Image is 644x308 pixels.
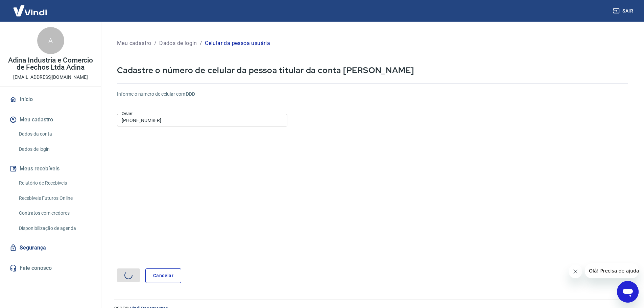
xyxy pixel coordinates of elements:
label: Celular [122,111,133,116]
img: Vindi [8,0,52,21]
h6: Informe o número de celular com DDD [117,91,628,98]
p: / [200,39,202,47]
a: Contratos com credores [16,206,93,220]
a: Dados de login [16,142,93,156]
p: Cadastre o número de celular da pessoa titular da conta [PERSON_NAME] [117,65,628,75]
button: Meus recebíveis [8,161,93,176]
iframe: Botão para abrir a janela de mensagens [617,281,639,303]
p: Adina Industria e Comercio de Fechos Ltda Adina [5,57,96,71]
a: Cancelar [145,268,181,283]
a: Relatório de Recebíveis [16,176,93,190]
a: Fale conosco [8,261,93,276]
button: Sair [612,5,636,17]
iframe: Fechar mensagem [569,265,582,278]
div: A [37,27,64,54]
p: [EMAIL_ADDRESS][DOMAIN_NAME] [13,74,88,81]
a: Recebíveis Futuros Online [16,191,93,205]
a: Início [8,92,93,107]
a: Segurança [8,240,93,255]
p: Dados de login [159,39,197,47]
button: Meu cadastro [8,112,93,127]
p: Celular da pessoa usuária [205,39,270,47]
iframe: Mensagem da empresa [585,263,639,278]
p: Meu cadastro [117,39,151,47]
span: Olá! Precisa de ajuda? [4,5,57,10]
a: Dados da conta [16,127,93,141]
a: Disponibilização de agenda [16,221,93,235]
p: / [154,39,157,47]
